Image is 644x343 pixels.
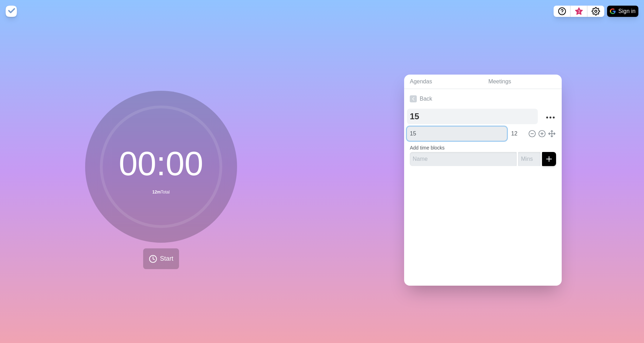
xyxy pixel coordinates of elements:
button: Settings [587,6,604,17]
a: Agendas [404,75,483,89]
button: Sign in [607,6,638,17]
button: Start [143,248,179,269]
input: Name [410,152,517,166]
a: Meetings [483,75,562,89]
img: google logo [610,8,616,14]
input: Mins [508,127,525,141]
a: Back [404,89,562,109]
img: timeblocks logo [6,6,17,17]
button: More [543,110,557,125]
button: What’s new [570,6,587,17]
input: Mins [518,152,541,166]
label: Add time blocks [410,145,445,151]
input: Name [407,127,507,141]
button: Help [554,6,570,17]
span: Start [160,254,173,263]
span: 3 [576,9,582,14]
